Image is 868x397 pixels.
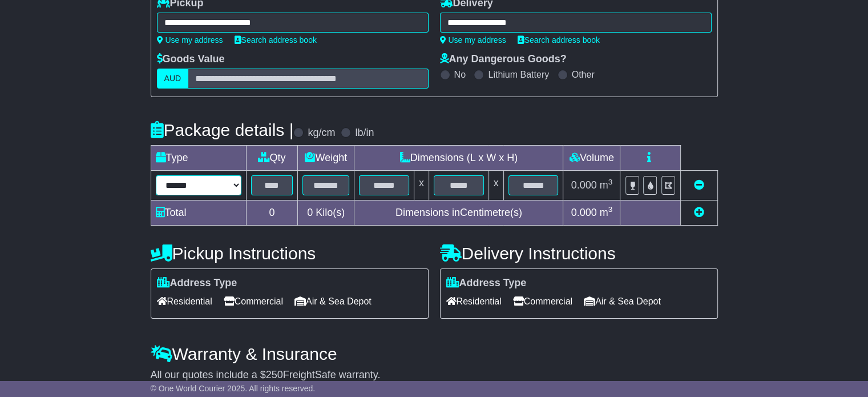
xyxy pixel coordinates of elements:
label: Any Dangerous Goods? [440,53,567,66]
label: Lithium Battery [488,69,549,80]
span: Air & Sea Depot [584,292,661,310]
td: Type [151,146,246,171]
span: Residential [446,292,502,310]
span: 250 [266,369,283,380]
td: x [488,171,503,200]
span: Residential [157,292,212,310]
td: x [414,171,429,200]
span: Commercial [224,292,283,310]
td: Dimensions (L x W x H) [354,146,563,171]
td: Qty [246,146,298,171]
label: AUD [157,69,189,89]
h4: Package details | [151,121,294,139]
span: m [600,207,613,218]
a: Search address book [518,35,600,45]
h4: Pickup Instructions [151,244,429,263]
td: Volume [563,146,620,171]
label: Goods Value [157,53,225,66]
td: Weight [298,146,354,171]
a: Use my address [440,35,506,45]
span: Air & Sea Depot [294,292,372,310]
span: 0 [307,207,313,218]
span: Commercial [513,292,572,310]
sup: 3 [608,205,613,214]
label: kg/cm [308,127,335,139]
span: © One World Courier 2025. All rights reserved. [151,384,316,393]
a: Remove this item [694,179,704,191]
label: lb/in [355,127,374,139]
span: m [600,179,613,191]
span: 0.000 [571,179,597,191]
sup: 3 [608,178,613,186]
a: Add new item [694,207,704,218]
td: 0 [246,200,298,226]
td: Kilo(s) [298,200,354,226]
td: Dimensions in Centimetre(s) [354,200,563,226]
span: 0.000 [571,207,597,218]
a: Search address book [235,35,317,45]
label: Address Type [157,277,237,290]
h4: Warranty & Insurance [151,344,718,363]
h4: Delivery Instructions [440,244,718,263]
label: Address Type [446,277,527,290]
label: No [454,69,466,80]
a: Use my address [157,35,223,45]
td: Total [151,200,246,226]
label: Other [572,69,595,80]
div: All our quotes include a $ FreightSafe warranty. [151,369,718,382]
